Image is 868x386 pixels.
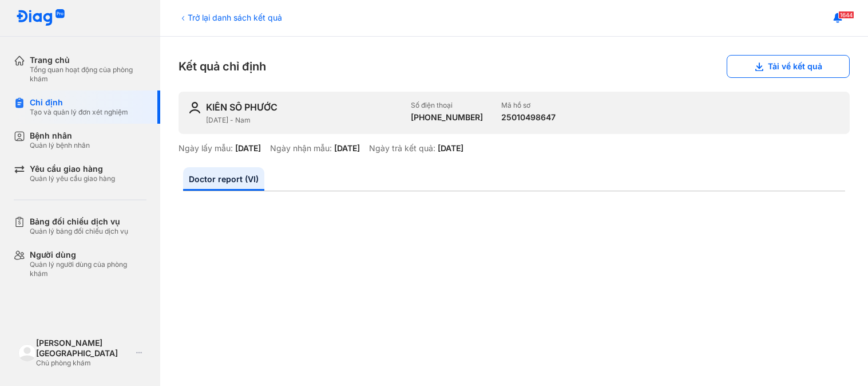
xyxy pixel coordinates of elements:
div: Người dùng [30,250,146,260]
div: Tổng quan hoạt động của phòng khám [30,65,146,84]
div: Ngày trả kết quả: [369,143,435,153]
div: Quản lý bệnh nhân [30,141,90,150]
div: Quản lý yêu cầu giao hàng [30,174,115,183]
div: Bệnh nhân [30,131,90,141]
div: [DATE] [334,143,360,153]
div: Ngày nhận mẫu: [270,143,332,153]
img: logo [16,9,65,27]
img: user-icon [188,101,201,115]
div: Kết quả chỉ định [179,55,850,78]
div: Chủ phòng khám [36,359,132,368]
div: Mã hồ sơ [501,101,556,110]
div: [DATE] [235,143,261,153]
div: [PHONE_NUMBER] [411,112,483,123]
div: 25010498647 [501,112,556,123]
div: Quản lý người dùng của phòng khám [30,260,146,278]
div: Bảng đối chiếu dịch vụ [30,216,128,227]
div: Yêu cầu giao hàng [30,164,115,174]
div: Số điện thoại [411,101,483,110]
div: Trở lại danh sách kết quả [179,11,282,23]
a: Doctor report (VI) [183,167,264,191]
img: logo [18,344,36,362]
div: Chỉ định [30,97,128,108]
div: Trang chủ [30,55,146,65]
div: [DATE] [438,143,463,153]
div: Tạo và quản lý đơn xét nghiệm [30,108,128,117]
div: Ngày lấy mẫu: [179,143,233,153]
div: Quản lý bảng đối chiếu dịch vụ [30,227,128,236]
div: [PERSON_NAME][GEOGRAPHIC_DATA] [36,338,132,359]
button: Tải về kết quả [727,55,850,78]
div: [DATE] - Nam [206,116,402,125]
div: KIÊN SÔ PHƯỚC [206,101,278,113]
span: 1644 [838,11,854,19]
